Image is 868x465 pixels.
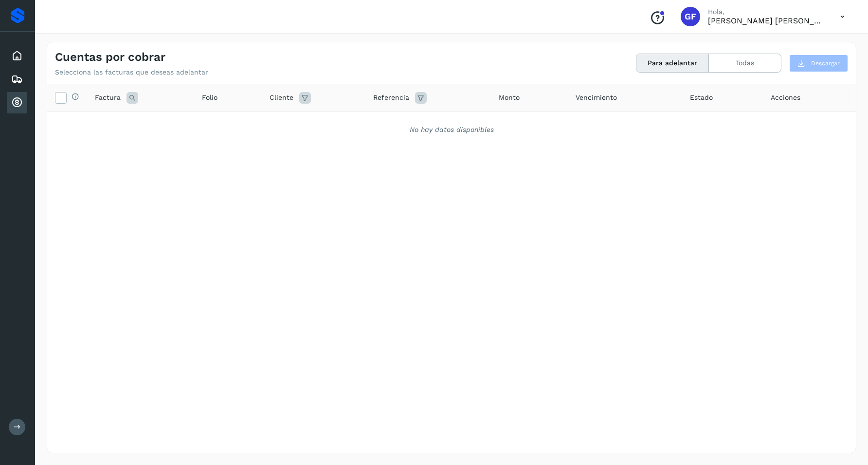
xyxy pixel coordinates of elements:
h4: Cuentas por cobrar [55,50,165,64]
span: Acciones [771,93,800,103]
div: Inicio [7,45,27,67]
span: Cliente [270,93,293,103]
button: Para adelantar [636,54,709,72]
p: Gabriel Falcon Aguirre [708,16,825,25]
div: Cuentas por cobrar [7,92,27,113]
span: Factura [95,93,121,103]
button: Descargar [789,55,848,72]
span: Folio [202,93,217,103]
span: Referencia [373,93,409,103]
span: Monto [499,93,520,103]
button: Todas [709,54,781,72]
span: Vencimiento [576,93,617,103]
span: Estado [690,93,713,103]
p: Selecciona las facturas que deseas adelantar [55,68,208,76]
p: Hola, [708,8,825,16]
span: Descargar [811,59,840,68]
div: No hay datos disponibles [60,125,843,135]
div: Embarques [7,69,27,90]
